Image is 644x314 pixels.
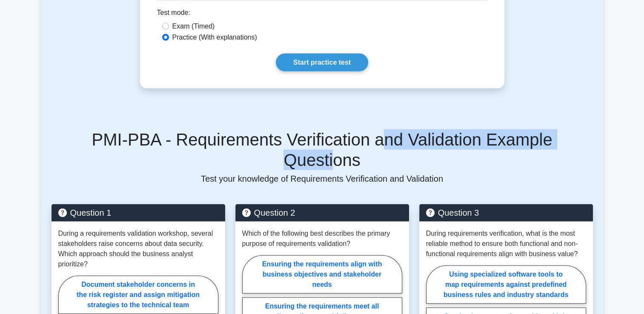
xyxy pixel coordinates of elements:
[426,228,586,259] p: During requirements verification, what is the most reliable method to ensure both functional and ...
[52,174,593,184] p: Test your knowledge of Requirements Verification and Validation
[58,208,218,218] h5: Question 1
[426,208,586,218] h5: Question 3
[52,129,593,170] h5: PMI-PBA - Requirements Verification and Validation Example Questions
[242,255,402,294] label: Ensuring the requirements align with business objectives and stakeholder needs
[242,228,402,249] p: Which of the following best describes the primary purpose of requirements validation?
[58,276,218,314] label: Document stakeholder concerns in the risk register and assign mitigation strategies to the techni...
[157,8,487,21] div: Test mode:
[242,208,402,218] h5: Question 2
[172,32,257,43] label: Practice (With explanations)
[426,265,586,304] label: Using specialized software tools to map requirements against predefined business rules and indust...
[172,21,215,31] label: Exam (Timed)
[58,228,218,269] p: During a requirements validation workshop, several stakeholders raise concerns about data securit...
[276,54,368,71] a: Start practice test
